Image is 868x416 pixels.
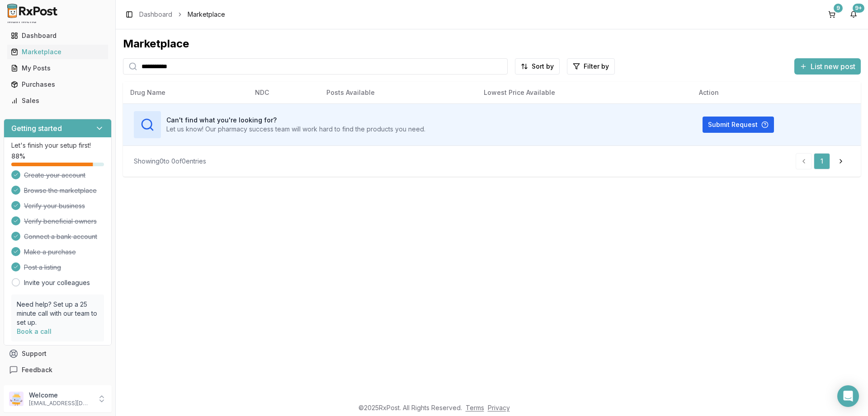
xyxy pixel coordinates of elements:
[7,76,108,93] a: Purchases
[466,404,484,411] a: Terms
[7,60,108,76] a: My Posts
[476,82,692,103] th: Lowest Price Available
[794,58,861,75] button: List new post
[24,217,97,226] span: Verify beneficial owners
[24,278,90,287] a: Invite your colleagues
[24,201,85,210] span: Verify your business
[532,62,554,71] span: Sort by
[166,125,425,134] p: Let us know! Our pharmacy success team will work hard to find the products you need.
[4,4,61,18] img: RxPost Logo
[29,400,92,407] p: [EMAIL_ADDRESS][DOMAIN_NAME]
[166,116,425,125] h3: Can't find what you're looking for?
[24,232,97,241] span: Connect a bank account
[139,10,172,19] a: Dashboard
[796,153,850,169] nav: pagination
[9,392,24,406] img: User avatar
[123,82,248,103] th: Drug Name
[22,365,52,374] span: Feedback
[846,7,861,22] button: 9+
[11,64,104,73] div: My Posts
[4,45,112,59] button: Marketplace
[567,58,615,75] button: Filter by
[11,123,62,134] h3: Getting started
[24,248,76,257] span: Make a purchase
[811,61,855,72] span: List new post
[11,141,104,150] p: Let's finish your setup first!
[7,44,108,60] a: Marketplace
[11,96,104,105] div: Sales
[4,77,112,92] button: Purchases
[188,10,225,19] span: Marketplace
[488,404,510,411] a: Privacy
[17,327,52,335] a: Book a call
[11,152,25,161] span: 88 %
[4,93,112,108] button: Sales
[11,47,104,56] div: Marketplace
[584,62,609,71] span: Filter by
[832,153,850,169] a: Go to next page
[248,82,319,103] th: NDC
[29,391,92,400] p: Welcome
[319,82,476,103] th: Posts Available
[134,157,206,166] div: Showing 0 to 0 of 0 entries
[703,117,774,133] button: Submit Request
[692,82,861,103] th: Action
[24,263,61,272] span: Post a listing
[794,63,861,72] a: List new post
[123,37,861,51] div: Marketplace
[814,153,830,169] a: 1
[4,362,112,378] button: Feedback
[515,58,560,75] button: Sort by
[834,4,843,13] div: 9
[853,4,864,13] div: 9+
[24,186,97,195] span: Browse the marketplace
[24,171,85,180] span: Create your account
[7,28,108,44] a: Dashboard
[17,300,99,327] p: Need help? Set up a 25 minute call with our team to set up.
[139,10,225,19] nav: breadcrumb
[11,31,104,40] div: Dashboard
[837,385,859,407] div: Open Intercom Messenger
[4,28,112,43] button: Dashboard
[7,93,108,109] a: Sales
[11,80,104,89] div: Purchases
[4,61,112,75] button: My Posts
[4,346,112,362] button: Support
[825,7,839,22] button: 9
